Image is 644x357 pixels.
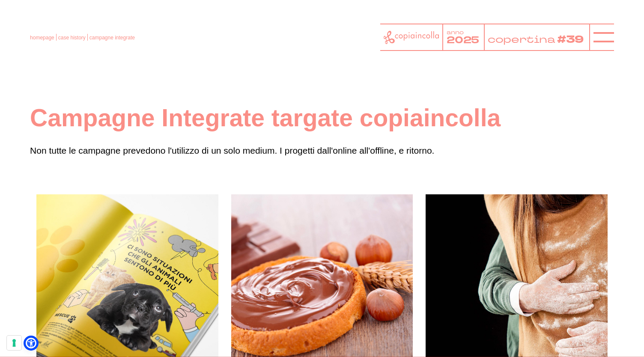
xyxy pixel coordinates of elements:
[26,338,36,348] a: Open Accessibility Menu
[58,35,86,41] a: case history
[558,33,585,47] tspan: #39
[447,29,464,36] tspan: anno
[447,34,480,47] tspan: 2025
[488,33,556,46] tspan: copertina
[30,35,54,41] a: homepage
[30,143,614,158] p: Non tutte le campagne prevedono l'utilizzo di un solo medium. I progetti dall'online all'offline,...
[7,336,21,350] button: Le tue preferenze relative al consenso per le tecnologie di tracciamento
[89,35,135,41] a: campagne integrate
[30,103,614,133] h1: Campagne Integrate targate copiaincolla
